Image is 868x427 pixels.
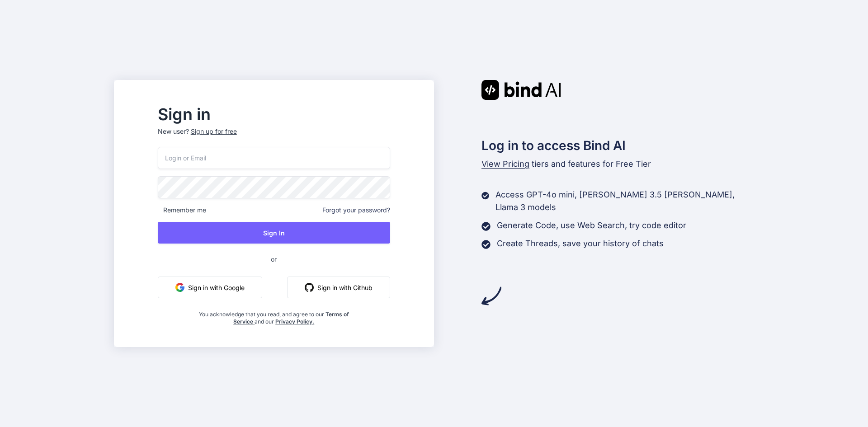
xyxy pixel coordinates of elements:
a: Privacy Policy. [275,318,314,325]
span: Remember me [158,206,206,215]
h2: Sign in [158,107,390,122]
div: You acknowledge that you read, and agree to our and our [196,305,351,325]
img: github [305,283,314,292]
span: or [235,248,313,270]
button: Sign in with Github [287,277,390,298]
img: Bind AI logo [481,80,561,100]
img: arrow [481,286,501,306]
button: Sign in with Google [158,277,262,298]
a: Terms of Service [233,311,349,325]
span: View Pricing [481,159,529,169]
p: Generate Code, use Web Search, try code editor [497,219,686,232]
h2: Log in to access Bind AI [481,136,755,155]
p: tiers and features for Free Tier [481,158,755,170]
p: Access GPT-4o mini, [PERSON_NAME] 3.5 [PERSON_NAME], Llama 3 models [495,188,754,214]
span: Forgot your password? [322,206,390,215]
img: google [175,283,184,292]
p: New user? [158,127,390,147]
div: Sign up for free [191,127,237,136]
p: Create Threads, save your history of chats [497,237,664,250]
input: Login or Email [158,147,390,169]
button: Sign In [158,222,390,244]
